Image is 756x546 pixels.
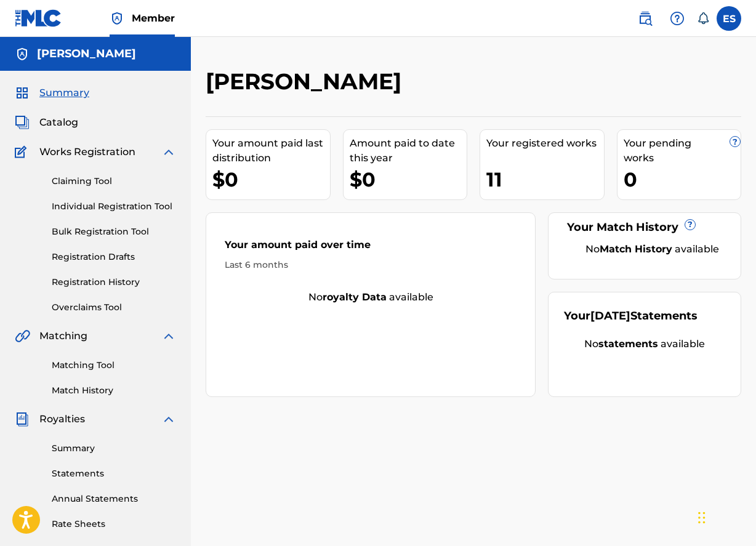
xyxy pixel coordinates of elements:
[15,86,30,100] img: Summary
[15,115,30,130] img: Catalog
[15,115,78,130] a: CatalogCatalog
[212,136,330,166] div: Your amount paid last distribution
[225,238,517,259] div: Your amount paid over time
[564,337,725,351] div: No available
[206,68,408,95] h2: [PERSON_NAME]
[722,355,756,457] iframe: Resource Center
[52,467,176,480] a: Statements
[52,359,176,372] a: Matching Tool
[350,166,467,193] div: $0
[670,11,685,26] img: help
[486,166,604,193] div: 11
[110,11,124,26] img: Top Rightsholder
[697,12,709,25] div: Notifications
[685,220,695,230] span: ?
[564,219,725,236] div: Your Match History
[730,137,740,147] span: ?
[52,301,176,314] a: Overclaims Tool
[52,492,176,505] a: Annual Statements
[564,308,698,324] div: Your Statements
[39,145,135,159] span: Works Registration
[15,9,62,27] img: MLC Logo
[15,145,31,159] img: Works Registration
[52,442,176,455] a: Summary
[323,291,387,303] strong: royalty data
[161,145,176,159] img: expand
[39,412,85,427] span: Royalties
[633,6,657,31] a: Public Search
[39,86,89,100] span: Summary
[694,487,756,546] iframe: Chat Widget
[132,11,175,25] span: Member
[638,11,653,26] img: search
[486,136,604,151] div: Your registered works
[15,412,30,427] img: Royalties
[52,276,176,289] a: Registration History
[52,175,176,188] a: Claiming Tool
[15,47,30,62] img: Accounts
[350,136,467,166] div: Amount paid to date this year
[598,338,658,350] strong: statements
[698,499,706,536] div: Drag
[579,242,725,257] div: No available
[225,259,517,271] div: Last 6 months
[52,384,176,397] a: Match History
[52,251,176,263] a: Registration Drafts
[624,136,741,166] div: Your pending works
[52,225,176,238] a: Bulk Registration Tool
[37,47,136,61] h5: Errol Stapleton
[39,115,78,130] span: Catalog
[161,412,176,427] img: expand
[600,243,672,255] strong: Match History
[665,6,690,31] div: Help
[717,6,741,31] div: User Menu
[212,166,330,193] div: $0
[15,329,30,343] img: Matching
[15,86,89,100] a: SummarySummary
[590,309,630,323] span: [DATE]
[161,329,176,343] img: expand
[39,329,87,343] span: Matching
[624,166,741,193] div: 0
[52,200,176,213] a: Individual Registration Tool
[206,290,535,305] div: No available
[52,518,176,531] a: Rate Sheets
